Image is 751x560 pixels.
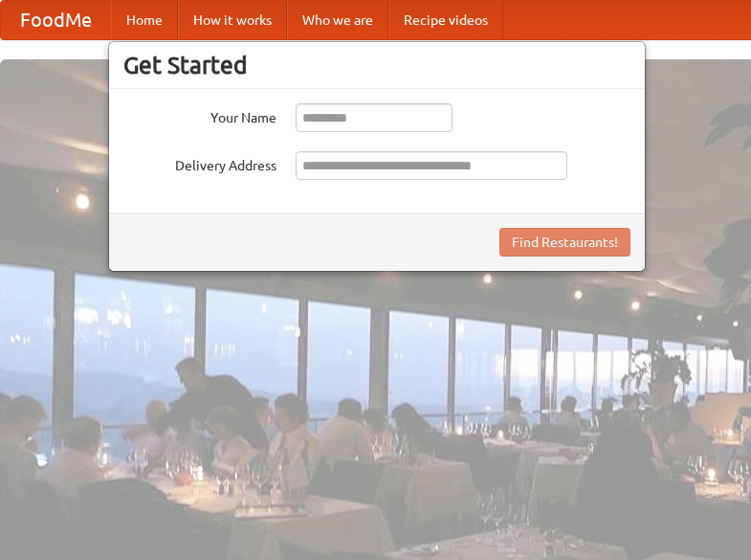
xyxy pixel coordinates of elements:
[123,151,276,175] label: Delivery Address
[178,1,287,39] a: How it works
[1,1,111,39] a: FoodMe
[388,1,503,39] a: Recipe videos
[499,228,630,257] button: Find Restaurants!
[111,1,178,39] a: Home
[123,51,630,79] h3: Get Started
[287,1,388,39] a: Who we are
[123,103,276,127] label: Your Name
